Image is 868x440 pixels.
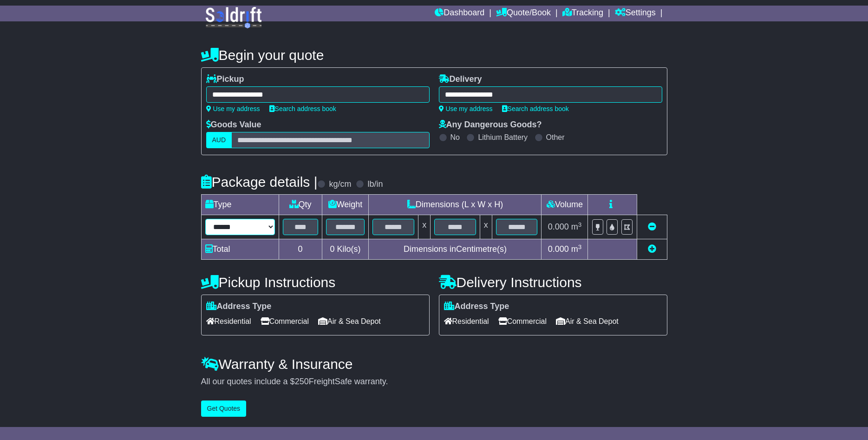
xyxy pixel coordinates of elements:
[318,314,381,328] span: Air & Sea Depot
[329,179,351,190] label: kg/cm
[201,377,667,387] div: All our quotes include a $ FreightSafe warranty.
[444,302,509,312] label: Address Type
[439,120,542,130] label: Any Dangerous Goods?
[648,244,656,254] a: Add new item
[480,215,492,239] td: x
[206,132,232,148] label: AUD
[439,74,482,85] label: Delivery
[498,314,547,328] span: Commercial
[206,105,260,112] a: Use my address
[578,221,582,228] sup: 3
[279,195,322,215] td: Qty
[556,314,619,328] span: Air & Sea Depot
[546,133,565,142] label: Other
[648,222,656,231] a: Remove this item
[578,243,582,250] sup: 3
[295,377,309,386] span: 250
[439,275,667,290] h4: Delivery Instructions
[562,6,603,21] a: Tracking
[548,222,569,231] span: 0.000
[201,174,318,190] h4: Package details |
[322,195,369,215] td: Weight
[261,314,309,328] span: Commercial
[279,239,322,260] td: 0
[435,6,484,21] a: Dashboard
[201,195,279,215] td: Type
[369,195,542,215] td: Dimensions (L x W x H)
[206,302,272,312] label: Address Type
[439,105,493,112] a: Use my address
[496,6,551,21] a: Quote/Book
[542,195,588,215] td: Volume
[369,239,542,260] td: Dimensions in Centimetre(s)
[571,244,582,254] span: m
[322,239,369,260] td: Kilo(s)
[418,215,431,239] td: x
[201,401,247,417] button: Get Quotes
[330,244,334,254] span: 0
[450,133,460,142] label: No
[478,133,528,142] label: Lithium Battery
[269,105,336,112] a: Search address book
[367,179,383,190] label: lb/in
[201,47,667,63] h4: Begin your quote
[502,105,569,112] a: Search address book
[201,239,279,260] td: Total
[548,244,569,254] span: 0.000
[206,74,244,85] label: Pickup
[201,275,430,290] h4: Pickup Instructions
[615,6,656,21] a: Settings
[571,222,582,231] span: m
[206,120,261,130] label: Goods Value
[201,356,667,372] h4: Warranty & Insurance
[206,314,251,328] span: Residential
[444,314,489,328] span: Residential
